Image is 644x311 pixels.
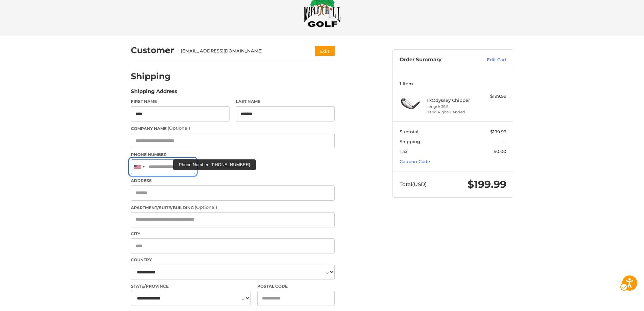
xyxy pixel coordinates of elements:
iframe: Google Iframe | Google Customer Reviews [588,293,644,311]
span: Tax [400,149,407,154]
input: Address [131,185,335,201]
h2: Shipping [131,71,171,82]
label: Apartment/Suite/Building [131,204,335,211]
h3: Order Summary [400,57,472,63]
span: Subtotal [400,129,419,134]
label: Postal Code [257,283,335,289]
input: First Name [131,106,230,121]
h4: 1 x Odyssey Chipper [426,97,478,103]
h3: 1 Item [400,81,506,86]
label: Address [131,178,335,184]
div: [EMAIL_ADDRESS][DOMAIN_NAME] [181,48,309,56]
div: Customer [131,44,174,56]
div: $199.99 [480,93,506,100]
label: City [131,231,335,237]
input: City [131,238,335,253]
select: Country [131,265,335,280]
span: Shipping [400,139,420,144]
input: Last Name [236,106,335,121]
span: -- [503,139,506,144]
a: Coupon Code [400,159,430,164]
button: Edit [315,46,335,56]
input: Phone Number. +1 201-555-0123 [131,159,195,175]
label: First Name [131,98,230,105]
small: (Optional) [168,125,190,131]
span: $0.00 [494,149,506,154]
input: Apartment/Suite/Building (Optional) [131,212,335,227]
h2: Customer [131,45,174,55]
label: Last Name [236,98,335,105]
div: United States: +1 [131,160,147,174]
span: $199.99 [490,129,506,134]
small: (Optional) [195,204,217,210]
li: Length 35.5 [426,104,478,110]
span: Total (USD) [400,181,427,187]
input: Postal Code [257,291,335,306]
label: Phone Number [131,152,335,158]
select: State/Province [131,291,251,306]
li: Hand Right-Handed [426,109,478,115]
span: $199.99 [468,178,506,191]
label: Company Name [131,125,335,132]
label: State/Province [131,283,251,289]
a: Edit Cart [472,57,506,63]
input: Company Name (Optional) [131,133,335,148]
div: [EMAIL_ADDRESS][DOMAIN_NAME] [181,48,302,54]
legend: Shipping Address [131,88,177,98]
label: Country [131,257,335,263]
